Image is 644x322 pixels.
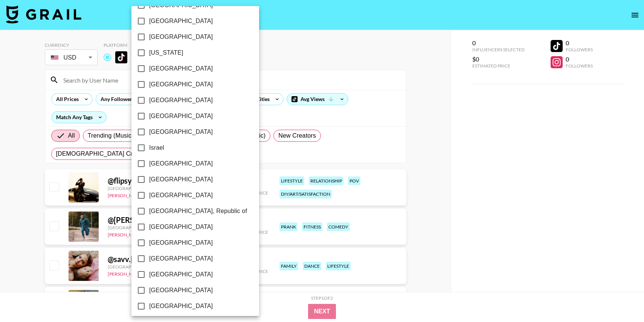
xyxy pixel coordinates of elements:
span: Israel [149,143,164,152]
span: [GEOGRAPHIC_DATA] [149,127,213,136]
span: [GEOGRAPHIC_DATA] [149,64,213,73]
span: [GEOGRAPHIC_DATA] [149,112,213,121]
span: [GEOGRAPHIC_DATA] [149,222,213,232]
span: [GEOGRAPHIC_DATA] [149,191,213,200]
span: [GEOGRAPHIC_DATA] [149,286,213,295]
span: [GEOGRAPHIC_DATA], Republic of [149,207,247,216]
span: [GEOGRAPHIC_DATA] [149,17,213,26]
span: [GEOGRAPHIC_DATA] [149,80,213,89]
iframe: Drift Widget Chat Controller [606,284,635,313]
span: [GEOGRAPHIC_DATA] [149,270,213,279]
span: [GEOGRAPHIC_DATA] [149,302,213,311]
span: [GEOGRAPHIC_DATA] [149,159,213,168]
span: [GEOGRAPHIC_DATA] [149,96,213,105]
span: [GEOGRAPHIC_DATA] [149,254,213,263]
span: [GEOGRAPHIC_DATA] [149,238,213,247]
span: [GEOGRAPHIC_DATA] [149,175,213,184]
span: [GEOGRAPHIC_DATA] [149,32,213,41]
span: [US_STATE] [149,48,183,57]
